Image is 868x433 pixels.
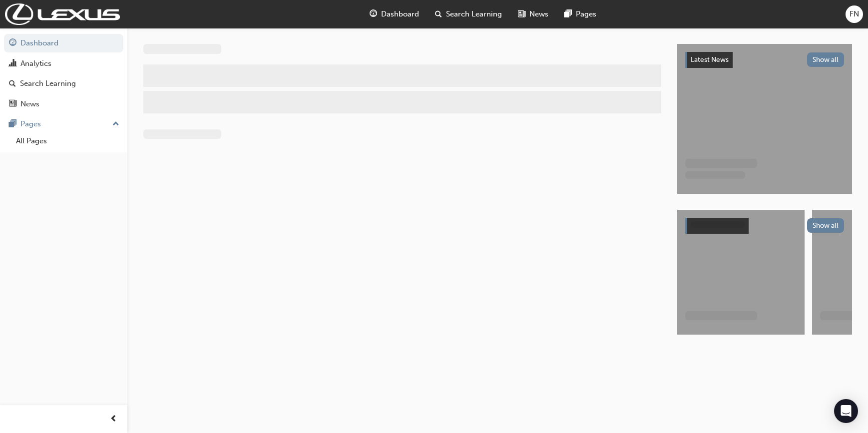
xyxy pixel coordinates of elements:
span: guage-icon [370,8,377,20]
span: FN [850,8,859,20]
span: guage-icon [9,39,16,48]
span: Latest News [691,55,729,64]
span: search-icon [435,8,442,20]
a: search-iconSearch Learning [427,4,510,24]
button: FN [846,5,863,23]
a: Latest NewsShow all [685,52,844,68]
a: All Pages [12,133,123,149]
button: Pages [4,115,123,133]
a: Analytics [4,54,123,73]
button: Show all [807,218,845,233]
span: Search Learning [446,8,502,20]
div: Pages [20,118,41,130]
a: Dashboard [4,34,123,52]
button: Show all [807,52,845,67]
a: Search Learning [4,74,123,93]
span: search-icon [9,79,16,88]
span: pages-icon [9,120,16,129]
span: news-icon [518,8,525,20]
span: News [529,8,548,20]
a: News [4,95,123,113]
a: Show all [685,218,844,234]
a: guage-iconDashboard [362,4,427,24]
button: DashboardAnalyticsSearch LearningNews [4,32,123,115]
span: news-icon [9,100,16,109]
img: Trak [5,3,120,25]
span: chart-icon [9,59,16,68]
span: Dashboard [381,8,419,20]
div: Search Learning [20,78,76,89]
div: News [20,98,39,110]
span: pages-icon [564,8,572,20]
div: Analytics [20,58,51,69]
span: prev-icon [110,413,117,426]
a: news-iconNews [510,4,556,24]
div: Open Intercom Messenger [834,399,858,423]
span: Pages [576,8,596,20]
a: pages-iconPages [556,4,604,24]
span: up-icon [112,118,119,131]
